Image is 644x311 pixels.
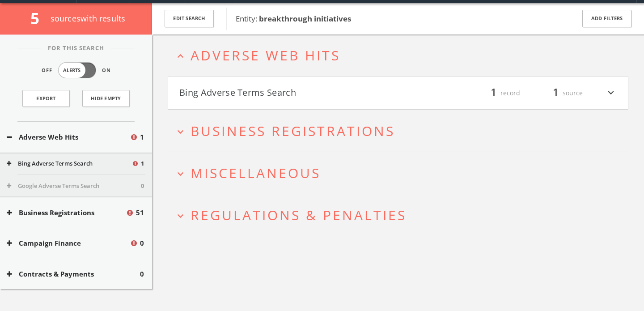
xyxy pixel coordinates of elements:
a: Export [22,90,70,107]
button: Bing Adverse Terms Search [179,85,398,101]
div: record [466,85,520,101]
span: 1 [549,85,563,101]
button: Adverse Web Hits [7,132,130,142]
button: expand_lessAdverse Web Hits [174,48,628,63]
span: On [102,67,111,74]
span: Regulations & Penalties [191,206,407,224]
button: Google Adverse Terms Search [7,182,141,191]
div: source [529,85,583,101]
span: 1 [141,159,144,168]
button: expand_moreBusiness Registrations [174,124,628,138]
button: expand_moreMiscellaneous [174,166,628,180]
button: Edit Search [165,10,214,27]
i: expand_more [174,126,186,138]
i: expand_more [174,168,186,180]
button: Business Registrations [7,208,126,218]
span: Off [42,67,52,74]
i: expand_less [174,50,186,62]
span: 51 [136,208,144,218]
span: 0 [140,269,144,279]
span: Entity: [236,13,351,24]
span: 5 [30,8,47,29]
span: 1 [140,132,144,142]
i: expand_more [605,85,617,101]
span: Miscellaneous [191,164,321,182]
button: Add Filters [582,10,631,27]
span: For This Search [41,44,111,53]
b: breakthrough initiatives [259,13,351,24]
button: Contracts & Payments [7,269,140,279]
button: expand_moreRegulations & Penalties [174,208,628,222]
span: Adverse Web Hits [191,46,340,64]
i: expand_more [174,210,186,222]
span: 0 [141,182,144,191]
span: 0 [140,238,144,248]
button: Bing Adverse Terms Search [7,159,131,168]
button: Hide Empty [82,90,130,107]
span: 1 [487,85,500,101]
span: source s with results [51,13,126,24]
span: Business Registrations [191,122,395,140]
button: Campaign Finance [7,238,130,248]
